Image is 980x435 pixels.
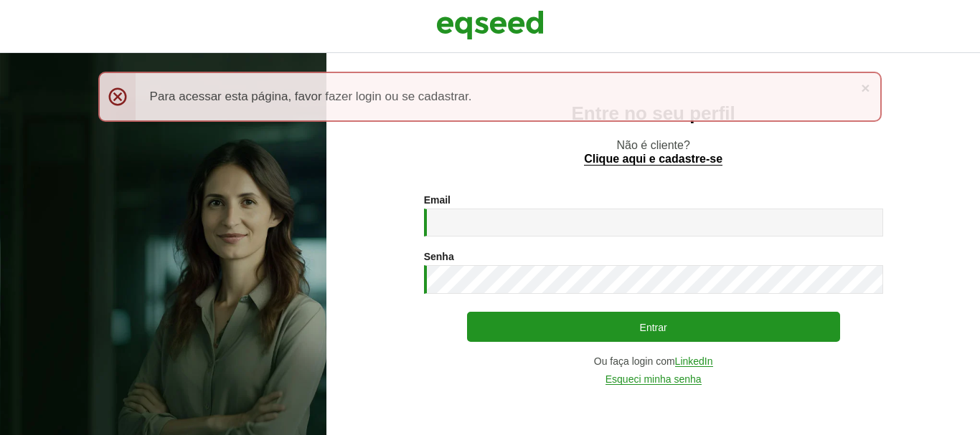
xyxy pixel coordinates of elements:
div: Ou faça login com [424,356,883,367]
img: EqSeed Logo [436,7,544,43]
label: Email [424,195,451,205]
label: Senha [424,252,454,262]
button: Entrar [467,312,840,342]
a: × [861,80,870,95]
p: Não é cliente? [355,138,951,166]
a: LinkedIn [675,356,713,367]
a: Clique aqui e cadastre-se [584,153,722,166]
div: Para acessar esta página, favor fazer login ou se cadastrar. [98,72,882,122]
a: Esqueci minha senha [606,374,702,385]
